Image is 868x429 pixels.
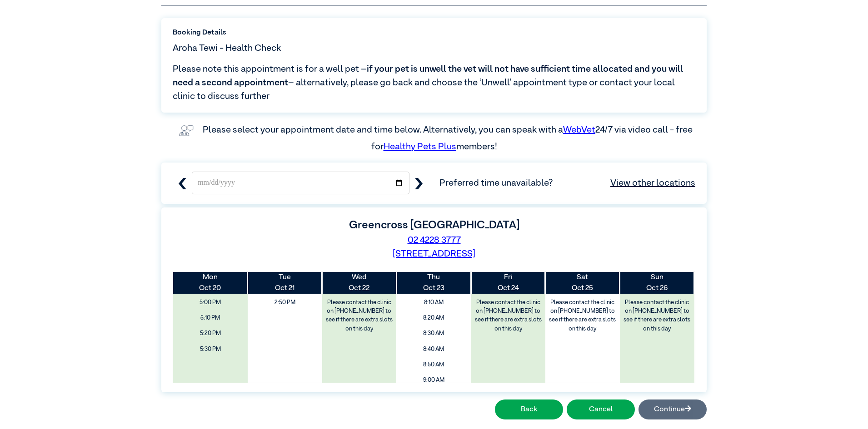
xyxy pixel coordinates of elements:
label: Please contact the clinic on [PHONE_NUMBER] to see if there are extra slots on this day [323,296,396,335]
th: Oct 22 [322,272,397,294]
span: 8:10 AM [399,296,468,309]
th: Oct 24 [471,272,545,294]
a: View other locations [610,176,695,190]
span: 5:10 PM [176,311,244,325]
a: Healthy Pets Plus [384,142,456,151]
a: 02 4228 3777 [408,236,461,245]
span: 8:50 AM [399,358,468,371]
span: if your pet is unwell the vet will not have sufficient time allocated and you will need a second ... [173,64,683,87]
label: Please contact the clinic on [PHONE_NUMBER] to see if there are extra slots on this day [546,296,619,335]
label: Please contact the clinic on [PHONE_NUMBER] to see if there are extra slots on this day [621,296,693,335]
th: Oct 23 [396,272,471,294]
span: Preferred time unavailable? [439,176,695,190]
th: Oct 21 [248,272,322,294]
span: Please note this appointment is for a well pet – – alternatively, please go back and choose the ‘... [173,62,695,103]
span: 2:50 PM [251,296,319,309]
a: [STREET_ADDRESS] [393,249,475,258]
span: 5:00 PM [176,296,244,309]
th: Oct 25 [545,272,620,294]
label: Booking Details [173,27,695,38]
th: Oct 20 [173,272,248,294]
span: 5:30 PM [176,343,244,356]
span: 8:20 AM [399,311,468,325]
img: vet [175,122,197,140]
span: 8:30 AM [399,327,468,340]
th: Oct 26 [620,272,694,294]
button: Cancel [567,399,635,419]
label: Please contact the clinic on [PHONE_NUMBER] to see if there are extra slots on this day [472,296,544,335]
span: 5:20 PM [176,327,244,340]
span: 9:00 AM [399,374,468,387]
button: Back [495,399,563,419]
a: WebVet [563,125,595,134]
span: Aroha Tewi - Health Check [173,41,281,55]
label: Greencross [GEOGRAPHIC_DATA] [349,220,519,231]
label: Please select your appointment date and time below. Alternatively, you can speak with a 24/7 via ... [203,125,694,151]
span: 8:40 AM [399,343,468,356]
